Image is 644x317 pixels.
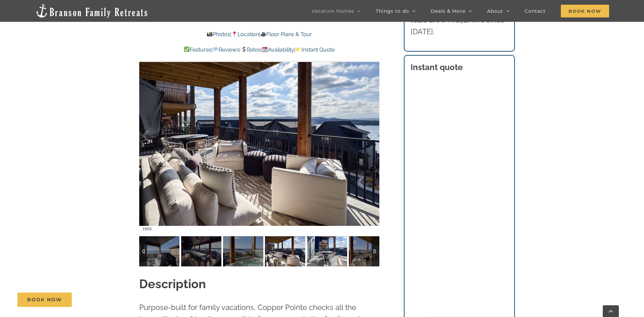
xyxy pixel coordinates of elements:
[17,293,72,307] a: Book Now
[213,47,239,53] a: Reviews
[241,47,247,52] img: 💲
[139,30,379,39] p: | |
[411,81,508,309] iframe: Booking/Inquiry Widget
[231,31,259,38] a: Location
[260,31,312,38] a: Floor Plans & Tour
[261,31,266,37] img: 🎥
[35,3,149,18] img: Branson Family Retreats Logo
[349,236,389,266] img: Copper-Pointe-at-Table-Rock-Lake-1032-2-scaled.jpg-nggid042817-ngg0dyn-120x90-00f0w010c011r110f11...
[376,9,409,13] span: Things to do
[232,31,237,37] img: 📍
[296,47,301,52] img: 👉
[431,9,466,13] span: Deals & More
[139,46,379,54] p: | | | |
[262,47,268,52] img: 📆
[213,47,218,52] img: 💬
[561,5,609,17] span: Book Now
[139,236,179,266] img: Copper-Pointe-at-Table-Rock-Lake-1023-2-scaled.jpg-nggid042810-ngg0dyn-120x90-00f0w010c011r110f11...
[184,47,190,52] img: ✅
[207,31,212,37] img: 📸
[223,236,263,266] img: Copper-Pointe-at-Table-Rock-Lake-1025-2-scaled.jpg-nggid042812-ngg0dyn-120x90-00f0w010c011r110f11...
[27,297,62,303] span: Book Now
[265,236,305,266] img: Copper-Pointe-at-Table-Rock-Lake-1029-2-scaled.jpg-nggid042815-ngg0dyn-120x90-00f0w010c011r110f11...
[207,31,230,38] a: Photos
[262,47,294,53] a: Availability
[139,277,206,291] strong: Description
[307,236,347,266] img: Copper-Pointe-at-Table-Rock-Lake-1030-2-scaled.jpg-nggid042816-ngg0dyn-120x90-00f0w010c011r110f11...
[296,47,335,53] a: Instant Quote
[411,62,463,72] strong: Instant quote
[525,9,546,13] span: Contact
[181,236,221,266] img: Copper-Pointe-at-Table-Rock-Lake-1024-2-scaled.jpg-nggid042811-ngg0dyn-120x90-00f0w010c011r110f11...
[312,9,354,13] span: Vacation homes
[184,47,211,53] a: Features
[487,9,503,13] span: About
[240,47,260,53] a: Rates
